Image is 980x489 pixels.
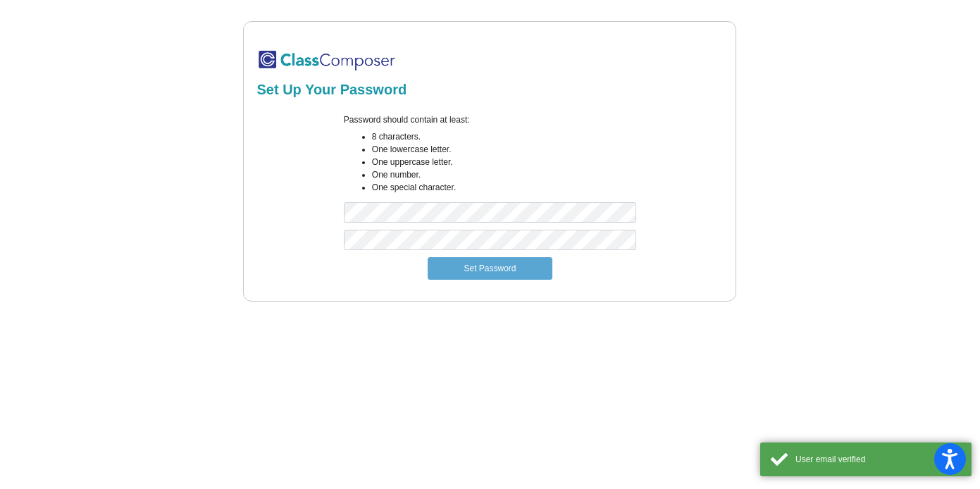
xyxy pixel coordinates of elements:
[256,81,723,98] h2: Set Up Your Password
[372,156,636,168] li: One uppercase letter.
[795,453,961,466] div: User email verified
[372,130,636,143] li: 8 characters.
[372,181,636,194] li: One special character.
[344,113,470,126] label: Password should contain at least:
[428,257,552,280] button: Set Password
[372,143,636,156] li: One lowercase letter.
[372,168,636,181] li: One number.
